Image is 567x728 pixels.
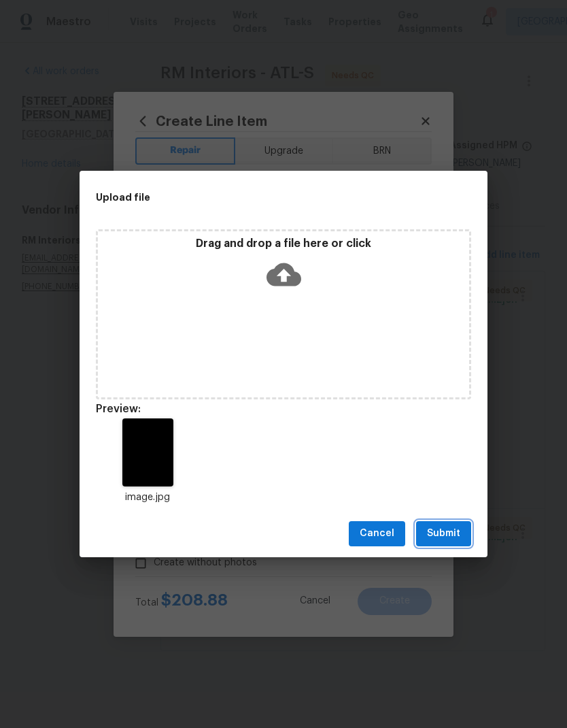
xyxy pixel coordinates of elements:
[98,237,469,251] p: Drag and drop a file here or click
[349,521,405,546] button: Cancel
[416,521,471,546] button: Submit
[427,525,460,542] span: Submit
[96,190,410,205] h2: Upload file
[96,491,199,505] p: image.jpg
[122,418,173,486] img: 9k=
[360,525,394,542] span: Cancel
